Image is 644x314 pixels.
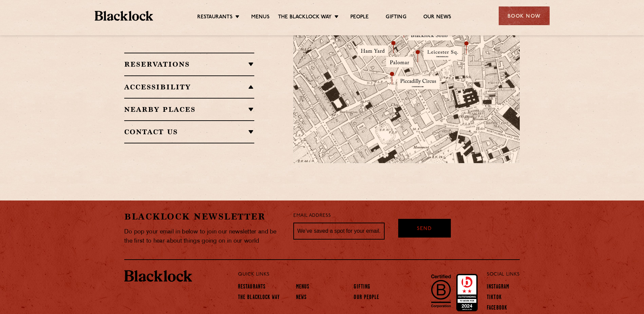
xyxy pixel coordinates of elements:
[386,14,406,21] a: Gifting
[487,284,509,291] a: Instagram
[296,284,310,291] a: Menus
[423,14,452,21] a: Our News
[487,305,507,312] a: Facebook
[124,105,254,114] h2: Nearby Places
[124,128,254,136] h2: Contact Us
[354,284,370,291] a: Gifting
[293,212,331,220] label: Email Address
[350,14,369,21] a: People
[487,294,502,302] a: TikTok
[487,270,520,279] p: Social Links
[124,227,283,246] p: Do pop your email in below to join our newsletter and be the first to hear about things going on ...
[124,211,283,223] h2: Blacklock Newsletter
[293,223,385,240] input: We’ve saved a spot for your email...
[417,225,432,233] span: Send
[278,14,332,21] a: The Blacklock Way
[447,100,542,163] img: svg%3E
[296,294,307,302] a: News
[238,284,265,291] a: Restaurants
[354,294,379,302] a: Our People
[238,294,280,302] a: The Blacklock Way
[124,270,192,282] img: BL_Textured_Logo-footer-cropped.svg
[456,274,478,311] img: Accred_2023_2star.png
[427,271,455,311] img: B-Corp-Logo-Black-RGB.svg
[251,14,270,21] a: Menus
[95,11,153,21] img: BL_Textured_Logo-footer-cropped.svg
[124,83,254,91] h2: Accessibility
[238,270,464,279] p: Quick Links
[499,6,550,25] div: Book Now
[197,14,233,21] a: Restaurants
[124,60,254,68] h2: Reservations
